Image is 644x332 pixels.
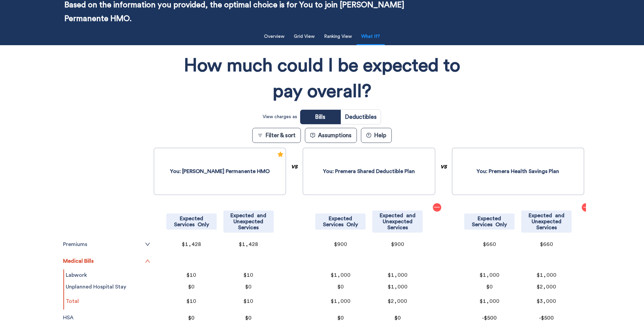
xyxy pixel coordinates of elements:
[290,30,319,44] button: Grid View
[525,272,568,278] p: $1,000
[173,53,471,104] h1: How much could I be expected to pay overall?
[170,284,213,289] p: $0
[376,242,419,247] p: $900
[305,128,357,143] button: Assumptions
[361,128,392,143] button: ?Help
[319,299,362,304] p: $1,000
[320,30,356,44] button: Ranking View
[63,242,150,247] a: Premiums
[376,272,419,278] p: $1,000
[468,299,511,304] p: $1,000
[66,272,150,278] p: Labwork
[468,272,511,278] p: $1,000
[170,315,213,321] p: $0
[66,299,150,304] p: Total
[319,315,362,321] p: $0
[374,213,421,231] p: Expected and Unexpected Services
[357,30,384,44] button: What If?
[170,299,213,304] p: $10
[170,168,270,175] p: You: [PERSON_NAME] Permanente HMO
[525,315,568,321] p: -$500
[145,242,150,247] span: down
[319,272,362,278] p: $1,000
[227,299,270,304] p: $10
[376,315,419,321] p: $0
[263,111,297,122] div: View charges as
[525,284,568,289] p: $2,000
[468,315,511,321] p: -$500
[583,204,589,211] span: minus
[227,284,270,289] p: $0
[227,315,270,321] p: $0
[63,258,150,264] a: Medical Bills
[227,272,270,278] p: $10
[319,242,362,247] p: $900
[227,242,270,247] p: $1,428
[525,299,568,304] p: $3,000
[277,150,284,161] div: Recommended
[525,242,568,247] p: $660
[170,272,213,278] p: $10
[168,216,215,228] p: Expected Services Only
[477,168,559,175] p: You: Premera Health Savings Plan
[468,284,511,289] p: $0
[260,30,288,44] button: Overview
[466,216,513,228] p: Expected Services Only
[468,242,511,247] p: $660
[434,204,440,211] span: minus
[376,284,419,289] p: $1,000
[319,284,362,289] p: $0
[376,299,419,304] p: $2,000
[368,134,370,137] text: ?
[61,310,152,326] tr: HSA
[225,213,272,231] p: Expected and Unexpected Services
[252,128,301,143] button: Filter & sort
[317,216,364,228] p: Expected Services Only
[145,258,150,264] span: up
[523,213,570,231] p: Expected and Unexpected Services
[323,168,415,175] p: You: Premera Shared Deductible Plan
[66,284,150,289] p: Unplanned Hospital Stay
[170,242,213,247] p: $1,428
